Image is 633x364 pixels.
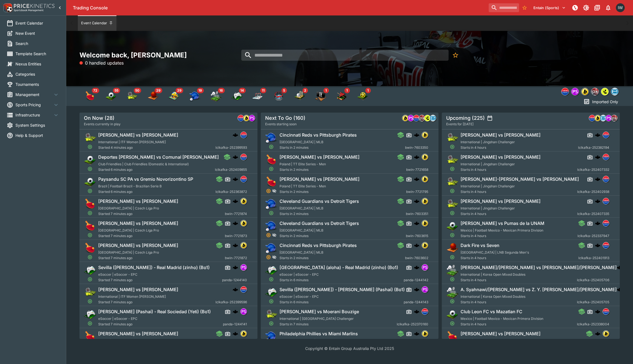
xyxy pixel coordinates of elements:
[241,242,247,248] img: bwin.png
[413,115,420,121] div: lclkafka
[218,88,225,93] span: 16
[231,91,242,102] div: Esports
[265,220,277,232] img: baseball.png
[561,88,569,95] div: lclkafka
[404,299,428,305] span: panda-1244143
[84,91,95,102] img: table_tennis
[87,144,92,149] svg: Open
[603,198,609,204] img: lclkafka.png
[315,91,326,102] div: Tv Specials
[84,264,96,276] img: esports.png
[414,176,419,182] img: logo-cerberus.svg
[414,220,419,226] img: logo-cerberus.svg
[414,198,419,204] img: logo-cerberus.svg
[280,265,398,270] h6: [GEOGRAPHIC_DATA] (aloha) - Real Madrid (zinho) (Bo1)
[606,115,612,121] img: pandascore.png
[84,198,96,210] img: table_tennis.png
[591,88,599,95] img: pricekinetics.png
[603,132,609,138] div: lclkafka
[15,20,59,26] span: Event Calendar
[273,91,284,102] div: Mixed Martial Arts
[446,198,458,210] img: tennis.png
[15,71,59,77] span: Categories
[422,309,428,315] img: lclkafka.png
[233,176,238,182] img: logo-cerberus.svg
[422,176,428,182] img: bwin.png
[241,309,247,315] img: pandascore.png
[414,331,419,336] img: logo-cerberus.svg
[450,166,455,171] svg: Open
[252,91,263,102] div: Ice Hockey
[405,145,428,150] span: bwin-7603350
[446,264,458,276] img: badminton.png
[84,115,115,121] h5: On Now (28)
[280,145,405,150] span: Starts in 2 minutes
[406,211,428,217] span: bwin-7603351
[461,154,541,160] h6: [PERSON_NAME] vs [PERSON_NAME]
[414,309,419,314] img: logo-cerberus.svg
[577,167,609,172] span: lclkafka-252407332
[603,154,609,160] img: lclkafka.png
[577,277,609,283] span: lclkafka-252405706
[15,132,59,138] span: Help & Support
[413,115,419,121] img: lclkafka.png
[315,91,326,102] img: tv_specials
[419,115,425,121] img: pricekinetics.png
[611,88,619,95] div: betradar
[422,242,428,248] img: bwin.png
[233,243,238,248] img: logo-cerberus.svg
[105,91,116,102] div: Soccer
[424,115,431,121] div: lsports
[84,91,95,102] div: Table Tennis
[603,132,609,138] img: lclkafka.png
[15,122,59,128] span: System Settings
[238,115,244,121] div: lclkafka
[84,176,96,188] img: soccer.png
[336,91,347,102] img: snooker
[600,115,607,121] div: betradar
[216,145,247,150] span: lclkafka-252399593
[280,167,406,172] span: Starts in 2 minutes
[617,265,622,270] img: logo-cerberus.svg
[241,154,247,160] img: lclkafka.png
[280,287,405,293] h6: Sevilla ([PERSON_NAME]) - [PERSON_NAME] (Pashai) (Bo1)
[98,220,178,226] h6: [PERSON_NAME] vs [PERSON_NAME]
[422,331,428,337] img: bwin.png
[446,308,458,320] img: soccer.png
[595,309,600,314] img: logo-cerberus.svg
[241,331,247,337] img: bwin.png
[84,154,96,166] img: soccer.png
[600,115,606,121] img: betradar.png
[603,309,609,315] img: lclkafka.png
[446,286,458,298] img: badminton.png
[595,132,600,138] img: logo-cerberus.svg
[591,88,599,95] div: pricekinetics
[603,331,609,337] img: bwin.png
[601,88,609,95] div: lsports
[233,309,238,314] img: logo-cerberus.svg
[294,91,305,102] div: Cricket
[450,50,461,61] button: No Bookmarks
[406,189,428,195] span: bwin-7721795
[238,115,244,121] img: lclkafka.png
[461,132,541,138] h6: [PERSON_NAME] vs [PERSON_NAME]
[595,154,600,160] div: cerberus
[560,86,620,97] div: Event type filters
[84,132,96,144] img: tennis.png
[105,91,116,102] img: soccer
[489,3,519,12] input: search
[98,162,189,166] span: Club Friendlies | Club Friendlies (Domestic & International)
[241,50,448,61] input: search
[595,331,600,336] img: logo-cerberus.svg
[92,88,99,93] span: 72
[616,3,625,12] div: Ian Wright
[592,3,602,13] button: Documentation
[595,115,601,121] img: bwin.png
[265,330,277,342] img: baseball.png
[15,41,59,46] span: Search
[461,220,544,226] h6: [PERSON_NAME] vs Pumas de la UNAM
[98,243,178,248] h6: [PERSON_NAME] vs [PERSON_NAME]
[233,198,238,204] img: logo-cerberus.svg
[344,88,350,93] span: 1
[280,309,359,315] h6: [PERSON_NAME] vs Moerani Bouzige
